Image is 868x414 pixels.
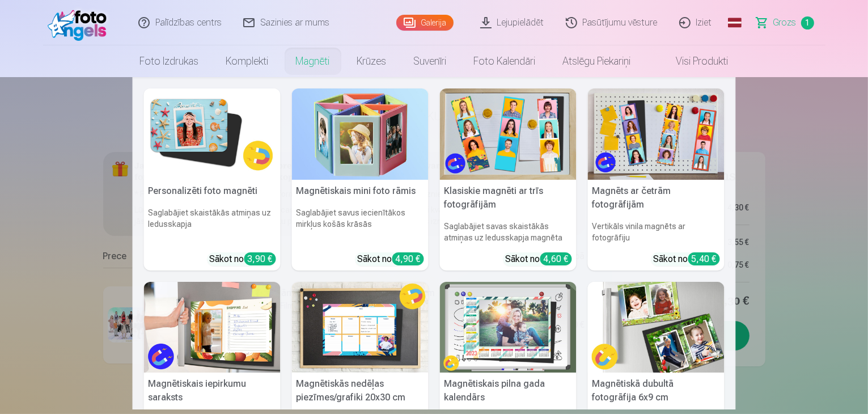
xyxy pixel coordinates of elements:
[440,88,577,271] a: Klasiskie magnēti ar trīs fotogrāfijāmKlasiskie magnēti ar trīs fotogrāfijāmSaglabājiet savas ska...
[460,45,549,77] a: Foto kalendāri
[506,252,572,266] div: Sākot no
[144,88,281,180] img: Personalizēti foto magnēti
[645,45,742,77] a: Visi produkti
[801,16,814,29] span: 1
[400,45,460,77] a: Suvenīri
[210,252,276,266] div: Sākot no
[292,88,429,180] img: Magnētiskais mini foto rāmis
[144,202,281,248] h6: Saglabājiet skaistākās atmiņas uz ledusskapja
[654,252,720,266] div: Sākot no
[440,180,577,216] h5: Klasiskie magnēti ar trīs fotogrāfijām
[588,88,725,180] img: Magnēts ar četrām fotogrāfijām
[126,45,213,77] a: Foto izdrukas
[292,88,429,271] a: Magnētiskais mini foto rāmisMagnētiskais mini foto rāmisSaglabājiet savus iecienītākos mirkļus ko...
[440,373,577,409] h5: Magnētiskais pilna gada kalendārs
[588,180,725,216] h5: Magnēts ar četrām fotogrāfijām
[282,45,344,77] a: Magnēti
[588,282,725,373] img: Magnētiskā dubultā fotogrāfija 6x9 cm
[292,373,429,409] h5: Magnētiskās nedēļas piezīmes/grafiki 20x30 cm
[440,88,577,180] img: Klasiskie magnēti ar trīs fotogrāfijām
[392,252,424,265] div: 4,90 €
[440,282,577,373] img: Magnētiskais pilna gada kalendārs
[540,252,572,265] div: 4,60 €
[440,216,577,248] h6: Saglabājiet savas skaistākās atmiņas uz ledusskapja magnēta
[358,252,424,266] div: Sākot no
[244,252,276,265] div: 3,90 €
[292,282,429,373] img: Magnētiskās nedēļas piezīmes/grafiki 20x30 cm
[48,5,113,41] img: /fa4
[292,180,429,202] h5: Magnētiskais mini foto rāmis
[588,216,725,248] h6: Vertikāls vinila magnēts ar fotogrāfiju
[292,202,429,248] h6: Saglabājiet savus iecienītākos mirkļus košās krāsās
[396,15,454,31] a: Galerija
[773,16,797,29] span: Grozs
[213,45,282,77] a: Komplekti
[588,88,725,271] a: Magnēts ar četrām fotogrāfijāmMagnēts ar četrām fotogrāfijāmVertikāls vinila magnēts ar fotogrāfi...
[144,180,281,202] h5: Personalizēti foto magnēti
[144,373,281,409] h5: Magnētiskais iepirkumu saraksts
[688,252,720,265] div: 5,40 €
[549,45,645,77] a: Atslēgu piekariņi
[144,88,281,271] a: Personalizēti foto magnētiPersonalizēti foto magnētiSaglabājiet skaistākās atmiņas uz ledusskapja...
[144,282,281,373] img: Magnētiskais iepirkumu saraksts
[344,45,400,77] a: Krūzes
[588,373,725,409] h5: Magnētiskā dubultā fotogrāfija 6x9 cm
